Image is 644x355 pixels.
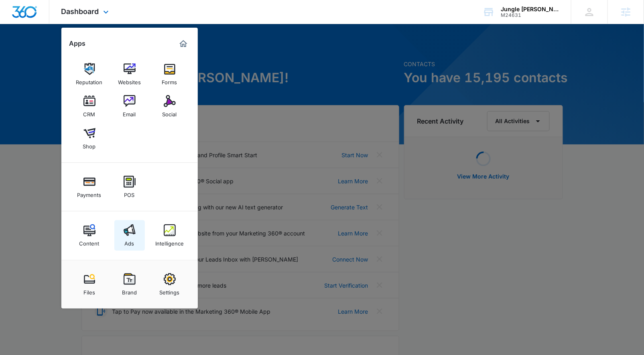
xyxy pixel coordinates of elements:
div: Reputation [76,75,103,85]
a: Ads [114,220,145,251]
div: Intelligence [155,236,184,247]
a: Reputation [74,59,105,89]
a: Email [114,91,145,122]
a: Content [74,220,105,251]
a: Marketing 360® Dashboard [177,37,190,50]
a: Websites [114,59,145,89]
a: Brand [114,269,145,300]
div: Shop [83,139,96,150]
div: Payments [77,188,102,198]
a: Social [154,91,185,122]
a: Payments [74,172,105,202]
div: Brand [122,285,137,296]
a: Forms [154,59,185,89]
h2: Apps [69,40,86,47]
div: POS [124,188,135,198]
div: Forms [162,75,177,85]
div: Ads [125,236,134,247]
div: Websites [118,75,141,85]
a: Shop [74,123,105,154]
span: Dashboard [61,7,99,16]
div: Settings [160,285,180,296]
div: account name [501,6,559,12]
a: Files [74,269,105,300]
div: CRM [83,107,95,118]
div: account id [501,12,559,18]
a: POS [114,172,145,202]
a: Settings [154,269,185,300]
div: Files [83,285,95,296]
div: Email [123,107,136,118]
a: Intelligence [154,220,185,251]
div: Content [79,236,100,247]
div: Social [163,107,177,118]
a: CRM [74,91,105,122]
